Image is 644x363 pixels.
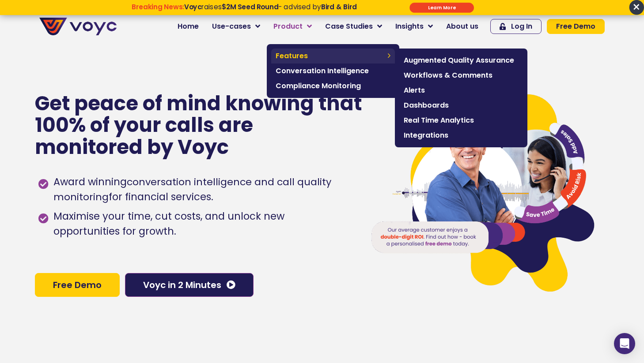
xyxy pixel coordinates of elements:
a: Free Demo [547,19,605,34]
span: Alerts [404,85,519,96]
span: Case Studies [325,21,373,32]
span: Voyc in 2 Minutes [143,281,221,289]
span: Conversation Intelligence [276,66,390,76]
a: Real Time Analytics [399,113,523,128]
a: Features [271,49,395,64]
div: Submit [409,3,474,13]
p: Get peace of mind knowing that 100% of your calls are monitored by Voyc [35,93,363,158]
a: Voyc in 2 Minutes [125,273,254,297]
span: Log In [511,23,532,30]
a: Dashboards [399,98,523,113]
a: Product [267,18,318,35]
span: Insights [395,21,424,32]
a: Log In [490,19,542,34]
a: Case Studies [318,18,389,35]
span: Free Demo [556,23,595,30]
a: Home [171,18,205,35]
a: Integrations [399,128,523,143]
span: Maximise your time, cut costs, and unlock new opportunities for growth. [51,209,353,239]
strong: Bird & Bird [321,2,356,11]
span: Real Time Analytics [404,115,519,126]
span: Use-cases [212,21,251,32]
span: About us [446,21,478,32]
a: Workflows & Comments [399,68,523,83]
a: Augmented Quality Assurance [399,53,523,68]
span: Features [276,51,383,61]
span: Augmented Quality Assurance [404,55,519,66]
span: Integrations [404,130,519,141]
a: Insights [389,18,439,35]
a: About us [439,18,485,35]
a: Use-cases [205,18,267,35]
h1: conversation intelligence and call quality monitoring [53,175,331,204]
a: Alerts [399,83,523,98]
span: Dashboards [404,100,519,111]
span: raises - advised by [184,2,356,11]
strong: $2M Seed Round [222,2,278,11]
span: Job title [117,71,147,82]
div: Open Intercom Messenger [614,333,635,354]
strong: Breaking News: [132,2,184,11]
a: Privacy Policy [182,183,224,192]
a: Conversation Intelligence [271,64,395,79]
a: Free Demo [35,273,120,297]
strong: Voyc [184,2,201,11]
span: Phone [117,35,139,45]
span: Free Demo [53,281,102,289]
span: Product [273,21,303,32]
a: Compliance Monitoring [271,79,395,94]
span: Workflows & Comments [404,70,519,81]
img: voyc-full-logo [39,18,117,35]
span: Home [178,21,199,32]
span: Award winning for financial services. [51,175,353,205]
span: Compliance Monitoring [276,81,390,91]
div: Breaking News: Voyc raises $2M Seed Round - advised by Bird & Bird [98,3,390,19]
